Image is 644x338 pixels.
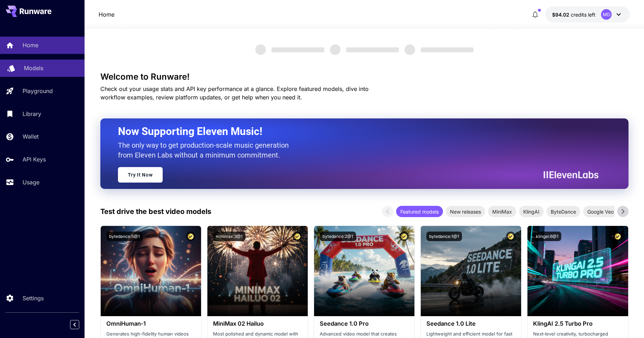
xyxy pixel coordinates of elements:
span: New releases [446,208,485,215]
span: Google Veo [583,208,618,215]
div: New releases [446,206,485,217]
span: credits left [571,12,595,18]
button: Collapse sidebar [70,320,79,329]
div: Featured models [396,206,443,217]
button: Certified Model – Vetted for best performance and includes a commercial license. [613,232,623,241]
button: Certified Model – Vetted for best performance and includes a commercial license. [399,232,409,241]
h3: Seedance 1.0 Pro [320,320,409,327]
img: alt [527,226,628,316]
span: $94.02 [552,12,571,18]
div: Collapse sidebar [75,318,85,331]
p: Models [24,64,43,72]
h3: Welcome to Runware! [100,72,629,82]
img: alt [207,226,308,316]
h3: Seedance 1.0 Lite [426,320,515,327]
p: Test drive the best video models [100,206,211,217]
p: Usage [23,178,39,186]
span: MiniMax [488,208,516,215]
p: Wallet [23,132,39,141]
button: bytedance:1@1 [426,232,462,241]
h3: MiniMax 02 Hailuo [213,320,302,327]
span: ByteDance [546,208,580,215]
h2: Now Supporting Eleven Music! [118,125,593,138]
div: MD [601,9,612,20]
button: Certified Model – Vetted for best performance and includes a commercial license. [293,232,302,241]
div: KlingAI [519,206,544,217]
h3: KlingAI 2.5 Turbo Pro [533,320,622,327]
div: ByteDance [546,206,580,217]
span: Check out your usage stats and API key performance at a glance. Explore featured models, dive int... [100,85,369,101]
img: alt [101,226,201,316]
img: alt [421,226,521,316]
button: $94.01679MD [545,6,630,23]
button: bytedance:2@1 [320,232,356,241]
p: Library [23,110,41,118]
img: alt [314,226,414,316]
h3: OmniHuman‑1 [106,320,195,327]
button: bytedance:5@1 [106,232,143,241]
button: Certified Model – Vetted for best performance and includes a commercial license. [506,232,515,241]
button: klingai:6@1 [533,232,561,241]
p: Home [23,41,38,49]
p: API Keys [23,155,46,164]
a: Home [99,10,114,19]
p: Settings [23,294,44,302]
div: Google Veo [583,206,618,217]
nav: breadcrumb [99,10,114,19]
span: Featured models [396,208,443,215]
button: minimax:3@1 [213,232,245,241]
p: Playground [23,87,53,95]
div: $94.01679 [552,11,595,18]
p: The only way to get production-scale music generation from Eleven Labs without a minimum commitment. [118,140,294,160]
span: KlingAI [519,208,544,215]
button: Certified Model – Vetted for best performance and includes a commercial license. [186,232,195,241]
div: MiniMax [488,206,516,217]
